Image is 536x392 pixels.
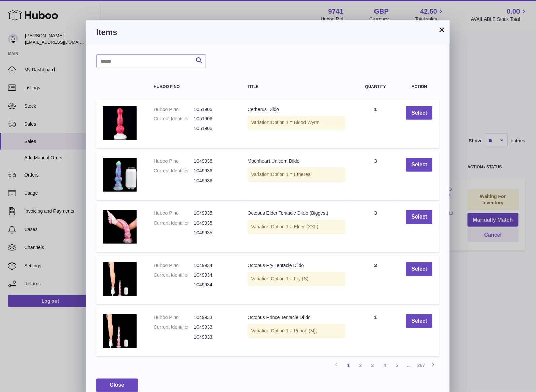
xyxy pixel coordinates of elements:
div: Octopus Elder Tentacle Dildo (Biggest) [248,210,345,217]
dt: Huboo P no [154,262,194,269]
dd: 1049933 [194,314,234,321]
dt: Current Identifier [154,168,194,174]
button: × [438,26,446,34]
th: Huboo P no [147,78,241,96]
img: Moonheart Unicorn Dildo [103,158,137,192]
button: Select [406,210,433,224]
span: Close [110,382,124,388]
dt: Huboo P no [154,210,194,217]
img: Octopus Elder Tentacle Dildo (Biggest) [103,210,137,244]
dt: Huboo P no [154,158,194,164]
dd: 1049933 [194,324,234,330]
h3: Items [96,27,439,38]
a: 267 [415,360,427,372]
dt: Huboo P no [154,314,194,321]
div: Moonheart Unicorn Dildo [248,158,345,164]
dd: 1049934 [194,282,234,288]
div: Variation: [248,116,345,129]
div: Variation: [248,272,345,286]
a: 2 [355,360,367,372]
dd: 1049936 [194,168,234,174]
span: Option 1 = Elder (XXL); [271,224,320,229]
dd: 1049936 [194,178,234,184]
button: Select [406,158,433,172]
span: ... [403,360,415,372]
img: Octopus Prince Tentacle Dildo [103,314,137,348]
dd: 1049935 [194,210,234,217]
dt: Huboo P no [154,106,194,113]
a: 3 [367,360,379,372]
dd: 1049934 [194,272,234,278]
span: Option 1 = Fry (S); [271,276,310,281]
span: Option 1 = Blood Wyrm; [271,120,321,125]
th: Title [241,78,352,96]
dd: 1049934 [194,262,234,269]
div: Variation: [248,168,345,182]
div: Variation: [248,324,345,338]
a: 1 [343,360,355,372]
td: 3 [352,203,399,252]
div: Cerberus Dildo [248,106,345,113]
dt: Current Identifier [154,324,194,330]
div: Octopus Fry Tentacle Dildo [248,262,345,269]
div: Variation: [248,220,345,234]
button: Select [406,106,433,120]
img: Cerberus Dildo [103,106,137,140]
dd: 1049933 [194,334,234,340]
button: Select [406,262,433,276]
button: Select [406,314,433,328]
dd: 1051906 [194,106,234,113]
dd: 1049935 [194,220,234,226]
th: Quantity [352,78,399,96]
td: 3 [352,151,399,200]
dt: Current Identifier [154,220,194,226]
th: Action [399,78,439,96]
a: 5 [391,360,403,372]
span: Option 1 = Prince (M); [271,328,317,334]
td: 3 [352,256,399,304]
td: 1 [352,308,399,356]
td: 1 [352,100,399,148]
dd: 1051906 [194,116,234,122]
dt: Current Identifier [154,272,194,278]
dt: Current Identifier [154,116,194,122]
span: Option 1 = Ethereal; [271,172,313,177]
div: Octopus Prince Tentacle Dildo [248,314,345,321]
img: Octopus Fry Tentacle Dildo [103,262,137,296]
dd: 1049936 [194,158,234,164]
dd: 1051906 [194,125,234,132]
dd: 1049935 [194,230,234,236]
a: 4 [379,360,391,372]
